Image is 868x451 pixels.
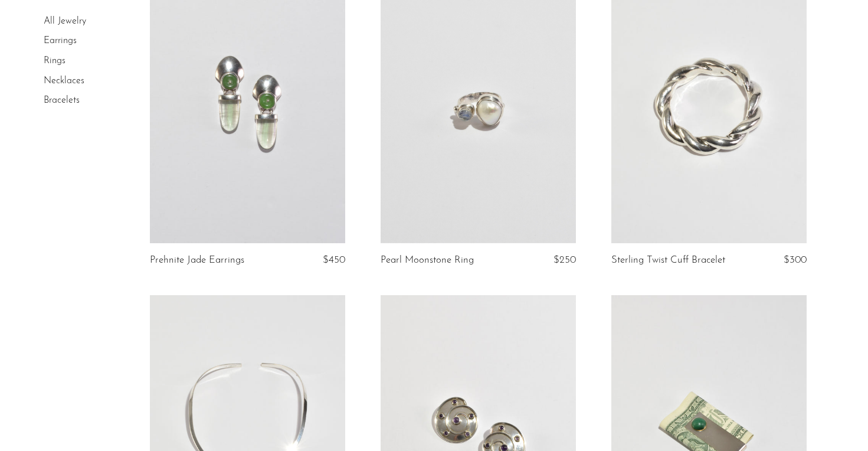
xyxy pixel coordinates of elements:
[784,255,807,265] span: $300
[44,56,65,66] a: Rings
[44,96,80,105] a: Bracelets
[44,37,77,46] a: Earrings
[381,255,474,266] a: Pearl Moonstone Ring
[150,255,244,266] a: Prehnite Jade Earrings
[323,255,345,265] span: $450
[44,76,84,86] a: Necklaces
[611,255,725,266] a: Sterling Twist Cuff Bracelet
[44,17,86,26] a: All Jewelry
[553,255,576,265] span: $250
